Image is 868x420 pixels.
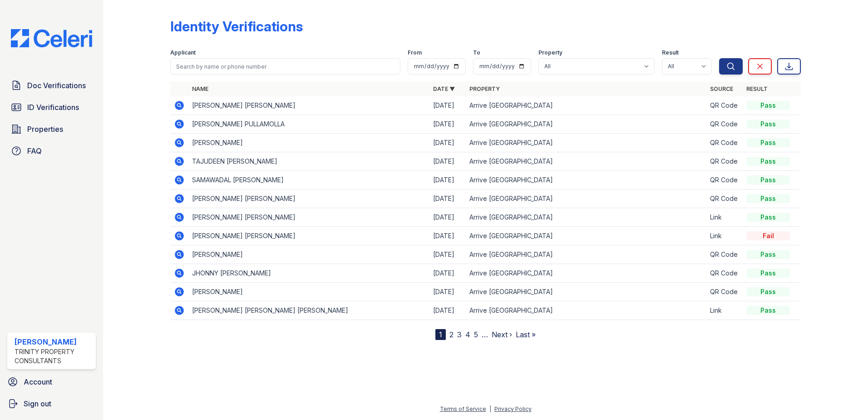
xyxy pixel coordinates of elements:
[492,330,512,339] a: Next ›
[746,287,790,296] div: Pass
[466,245,707,264] td: Arrive [GEOGRAPHIC_DATA]
[188,115,429,134] td: [PERSON_NAME] PULLAMOLLA
[188,208,429,227] td: [PERSON_NAME] [PERSON_NAME]
[466,301,707,320] td: Arrive [GEOGRAPHIC_DATA]
[746,85,768,92] a: Result
[706,264,743,283] td: QR Code
[15,347,92,365] div: Trinity Property Consultants
[440,405,486,412] a: Terms of Service
[429,190,466,208] td: [DATE]
[188,152,429,171] td: TAJUDEEN [PERSON_NAME]
[429,283,466,301] td: [DATE]
[457,330,462,339] a: 3
[746,231,790,240] div: Fail
[4,29,99,47] img: CE_Logo_Blue-a8612792a0a2168367f1c8372b55b34899dd931a85d93a1a3d3e32e68fde9ad4.png
[24,398,51,409] span: Sign out
[466,227,707,245] td: Arrive [GEOGRAPHIC_DATA]
[429,96,466,115] td: [DATE]
[706,245,743,264] td: QR Code
[170,49,196,56] label: Applicant
[170,18,303,35] div: Identity Verifications
[466,283,707,301] td: Arrive [GEOGRAPHIC_DATA]
[746,213,790,222] div: Pass
[188,134,429,152] td: [PERSON_NAME]
[7,142,96,160] a: FAQ
[188,264,429,283] td: JHONNY [PERSON_NAME]
[746,194,790,203] div: Pass
[746,306,790,315] div: Pass
[466,264,707,283] td: Arrive [GEOGRAPHIC_DATA]
[706,208,743,227] td: Link
[408,49,422,56] label: From
[188,301,429,320] td: [PERSON_NAME] [PERSON_NAME] [PERSON_NAME]
[429,264,466,283] td: [DATE]
[706,190,743,208] td: QR Code
[489,405,491,412] div: |
[466,171,707,190] td: Arrive [GEOGRAPHIC_DATA]
[27,145,42,156] span: FAQ
[188,171,429,190] td: SAMAWADAL [PERSON_NAME]
[494,405,532,412] a: Privacy Policy
[27,124,63,135] span: Properties
[188,227,429,245] td: [PERSON_NAME] [PERSON_NAME]
[746,269,790,278] div: Pass
[170,58,400,75] input: Search by name or phone number
[435,329,446,340] div: 1
[27,80,86,91] span: Doc Verifications
[429,171,466,190] td: [DATE]
[706,152,743,171] td: QR Code
[706,301,743,320] td: Link
[473,49,480,56] label: To
[466,208,707,227] td: Arrive [GEOGRAPHIC_DATA]
[706,134,743,152] td: QR Code
[516,330,536,339] a: Last »
[465,330,470,339] a: 4
[7,98,96,116] a: ID Verifications
[746,120,790,129] div: Pass
[449,330,454,339] a: 2
[466,115,707,134] td: Arrive [GEOGRAPHIC_DATA]
[466,190,707,208] td: Arrive [GEOGRAPHIC_DATA]
[662,49,679,56] label: Result
[429,301,466,320] td: [DATE]
[27,102,79,113] span: ID Verifications
[429,115,466,134] td: [DATE]
[538,49,562,56] label: Property
[746,175,790,185] div: Pass
[482,329,488,340] span: …
[706,171,743,190] td: QR Code
[188,96,429,115] td: [PERSON_NAME] [PERSON_NAME]
[188,190,429,208] td: [PERSON_NAME] [PERSON_NAME]
[474,330,478,339] a: 5
[429,245,466,264] td: [DATE]
[466,96,707,115] td: Arrive [GEOGRAPHIC_DATA]
[24,376,52,387] span: Account
[433,85,455,92] a: Date ▼
[466,152,707,171] td: Arrive [GEOGRAPHIC_DATA]
[710,85,733,92] a: Source
[7,120,96,138] a: Properties
[746,157,790,166] div: Pass
[706,96,743,115] td: QR Code
[466,134,707,152] td: Arrive [GEOGRAPHIC_DATA]
[706,283,743,301] td: QR Code
[746,250,790,259] div: Pass
[7,76,96,95] a: Doc Verifications
[4,373,99,391] a: Account
[469,85,500,92] a: Property
[429,208,466,227] td: [DATE]
[746,101,790,110] div: Pass
[429,227,466,245] td: [DATE]
[429,152,466,171] td: [DATE]
[188,283,429,301] td: [PERSON_NAME]
[706,115,743,134] td: QR Code
[4,395,99,413] a: Sign out
[188,245,429,264] td: [PERSON_NAME]
[746,138,790,147] div: Pass
[429,134,466,152] td: [DATE]
[15,336,92,347] div: [PERSON_NAME]
[706,227,743,245] td: Link
[192,85,208,92] a: Name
